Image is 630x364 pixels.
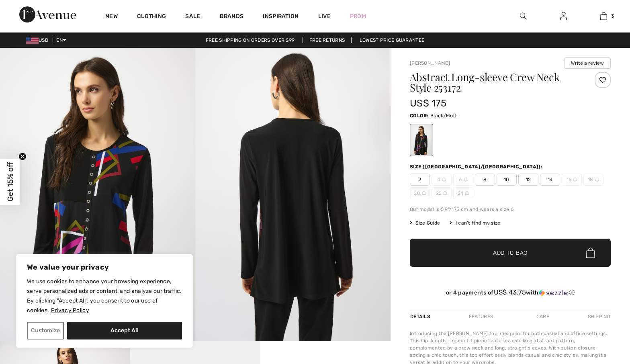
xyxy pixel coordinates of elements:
[453,174,473,186] span: 6
[6,162,15,202] span: Get 15% off
[410,113,429,119] span: Color:
[195,48,391,341] img: Abstract Long-Sleeve Crew Neck Style 253172. 2
[430,113,458,119] span: Black/Multi
[18,153,27,161] button: Close teaser
[105,13,118,21] a: New
[27,277,182,315] p: We use cookies to enhance your browsing experience, serve personalized ads or content, and analyz...
[432,187,452,199] span: 22
[422,191,426,195] img: ring-m.svg
[410,174,430,186] span: 2
[518,174,538,186] span: 12
[410,288,611,297] div: or 4 payments of with
[443,191,447,195] img: ring-m.svg
[410,288,611,299] div: or 4 payments ofUS$ 43.75withSezzle Click to learn more about Sezzle
[497,174,517,186] span: 10
[410,187,430,199] span: 20
[51,307,90,314] a: Privacy Policy
[27,262,182,272] p: We value your privacy
[442,178,446,182] img: ring-m.svg
[493,249,528,257] span: Add to Bag
[410,72,577,93] h1: Abstract Long-sleeve Crew Neck Style 253172
[353,37,431,43] a: Lowest Price Guarantee
[573,178,577,182] img: ring-m.svg
[263,13,299,21] span: Inspiration
[199,37,301,43] a: Free shipping on orders over $99
[464,178,468,182] img: ring-m.svg
[410,98,446,109] span: US$ 175
[520,11,527,21] img: search the website
[220,13,244,21] a: Brands
[27,322,64,339] button: Customize
[600,11,607,21] img: My Bag
[453,187,473,199] span: 24
[410,206,611,213] div: Our model is 5'9"/175 cm and wears a size 6.
[595,178,599,182] img: ring-m.svg
[410,239,611,267] button: Add to Bag
[560,11,567,21] img: My Info
[410,163,544,170] div: Size ([GEOGRAPHIC_DATA]/[GEOGRAPHIC_DATA]):
[56,37,66,43] span: EN
[185,13,200,21] a: Sale
[540,174,560,186] span: 14
[611,12,614,20] span: 3
[16,254,193,348] div: We value your privacy
[450,219,500,227] div: I can't find my size
[562,174,582,186] span: 16
[411,125,432,155] div: Black/Multi
[475,174,495,186] span: 8
[350,12,366,20] a: Prom
[26,37,39,44] img: US Dollar
[462,309,500,324] div: Features
[586,247,595,258] img: Bag.svg
[539,289,568,297] img: Sezzle
[526,304,622,324] iframe: Opens a widget where you can find more information
[26,37,51,43] span: USD
[410,219,440,227] span: Size Guide
[583,174,603,186] span: 18
[303,37,352,43] a: Free Returns
[137,13,166,21] a: Clothing
[494,288,526,296] span: US$ 43.75
[67,322,182,339] button: Accept All
[584,11,623,21] a: 3
[19,6,76,22] img: 1ère Avenue
[432,174,452,186] span: 4
[318,12,331,20] a: Live
[554,11,573,21] a: Sign In
[410,60,450,66] a: [PERSON_NAME]
[564,57,611,69] button: Write a review
[465,191,469,195] img: ring-m.svg
[410,309,432,324] div: Details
